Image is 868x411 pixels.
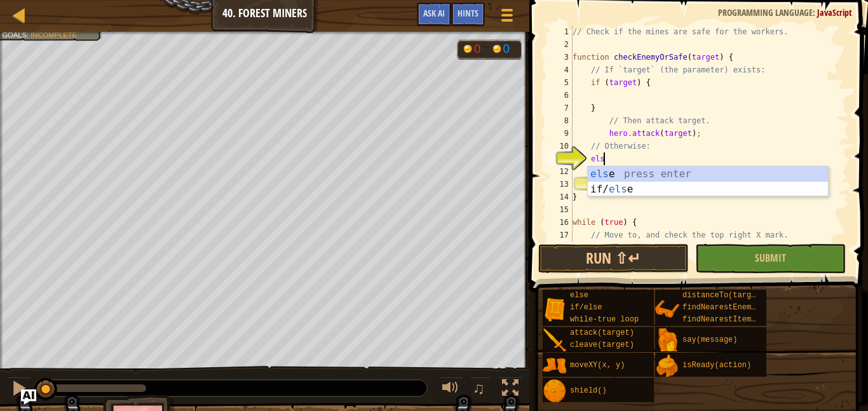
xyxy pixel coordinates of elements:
span: distanceTo(target) [682,291,765,300]
div: 10 [547,140,573,152]
span: Programming language [718,6,813,18]
span: : [813,6,817,18]
span: shield() [570,386,607,395]
div: 18 [547,241,573,254]
span: while-true loop [570,315,639,324]
div: 7 [547,102,573,114]
div: 13 [547,178,573,191]
span: findNearestEnemy() [682,303,765,312]
button: Toggle fullscreen [498,377,523,403]
span: cleave(target) [570,340,634,349]
span: Hints [458,7,478,19]
div: 6 [547,89,573,102]
img: portrait.png [543,379,567,403]
img: portrait.png [543,354,567,378]
div: 4 [547,64,573,76]
div: 8 [547,114,573,127]
span: if/else [570,303,602,312]
img: portrait.png [655,354,679,378]
span: attack(target) [570,328,634,337]
div: 16 [547,216,573,229]
div: 15 [547,203,573,216]
div: 9 [547,127,573,140]
button: Ask AI [21,389,36,405]
button: Submit [695,244,846,273]
div: 2 [547,38,573,51]
span: ♫ [472,379,485,398]
button: Ask AI [417,3,451,26]
span: isReady(action) [682,361,751,370]
img: portrait.png [655,297,679,321]
span: Ask AI [423,7,445,19]
span: findNearestItem() [682,315,760,324]
div: 17 [547,229,573,241]
button: ♫ [470,377,491,403]
div: 12 [547,165,573,178]
button: Ctrl + P: Pause [6,377,32,403]
div: Team 'humans' has 0 gold. Team 'ogres' has 0 gold. [457,39,522,60]
div: 0 [503,43,515,55]
div: 0 [474,43,487,55]
span: moveXY(x, y) [570,361,625,370]
span: Submit [755,251,786,265]
button: Show game menu [491,3,523,32]
img: portrait.png [543,297,567,321]
div: 11 [547,152,573,165]
span: JavaScript [817,6,852,18]
button: Adjust volume [438,377,463,403]
button: Run ⇧↵ [538,244,689,273]
div: 5 [547,76,573,89]
img: portrait.png [543,328,567,353]
span: say(message) [682,335,737,344]
span: else [570,291,588,300]
img: portrait.png [655,328,679,353]
div: 14 [547,191,573,203]
div: 1 [547,25,573,38]
div: 3 [547,51,573,64]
